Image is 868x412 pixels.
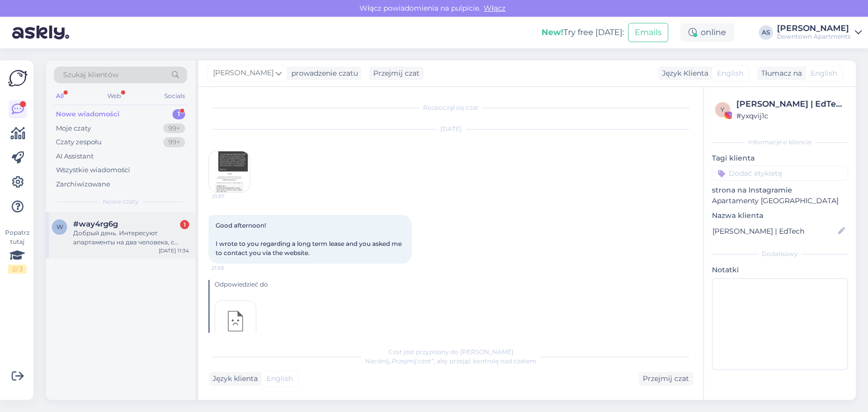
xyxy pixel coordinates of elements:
[209,151,250,192] img: Attachment
[266,373,293,384] span: English
[163,123,185,134] div: 99+
[712,265,848,275] p: Notatki
[811,68,837,79] span: English
[777,24,851,33] div: [PERSON_NAME]
[162,89,187,103] div: Socials
[287,68,358,79] div: prowadzenie czatu
[56,179,110,189] div: Zarchiwizowane
[215,280,693,289] div: Odpowiedzieć do
[163,137,185,147] div: 99+
[56,165,130,175] div: Wszystkie wiadomości
[777,24,862,41] a: [PERSON_NAME]Downtown Apartments
[180,220,189,229] div: 1
[680,23,734,42] div: online
[103,197,139,206] span: Nowe czaty
[73,219,118,229] span: #way4rg6g
[216,221,403,257] span: Good afternoon! I wrote to you regarding a long term lease and you asked me to contact you via th...
[8,228,26,274] div: Popatrz tutaj
[73,229,189,247] div: Добрый день. Интересуют апартаменты на два человека, с вечера 25-го по 27 число, какая доступност...
[369,67,424,80] div: Przejmij czat
[736,98,845,110] div: [PERSON_NAME] | EdTech
[481,4,508,13] span: Włącz
[8,265,26,274] div: 2 / 3
[54,89,66,103] div: All
[389,357,434,365] i: „Przejmij czat”
[712,166,848,181] input: Dodać etykietę
[212,193,250,200] span: 21:57
[56,109,119,119] div: Nowe wiadomości
[721,106,725,113] span: y
[208,124,693,134] div: [DATE]
[542,27,563,37] b: New!
[8,69,27,88] img: Askly Logo
[208,373,258,384] div: Język klienta
[777,33,851,41] div: Downtown Apartments
[757,68,802,79] div: Tłumacz na
[365,357,536,365] span: Naciśnij , aby przejąć kontrolę nad czatem
[215,301,256,341] img: attachment
[56,151,94,162] div: AI Assistant
[712,138,848,147] div: Informacje o kliencie
[759,25,773,40] div: AS
[712,249,848,259] div: Dodatkowy
[172,109,185,119] div: 1
[212,264,250,272] span: 21:59
[388,348,514,356] span: Czat jest przypisany do [PERSON_NAME]
[639,372,693,386] div: Przejmij czat
[658,68,708,79] div: Język Klienta
[208,103,693,112] div: Rozpoczął się czat
[213,68,274,79] span: [PERSON_NAME]
[159,247,189,255] div: [DATE] 11:34
[736,110,845,121] div: # yxqvij1c
[105,89,123,103] div: Web
[717,68,743,79] span: English
[712,196,848,206] p: Apartamenty [GEOGRAPHIC_DATA]
[542,26,624,39] div: Try free [DATE]:
[63,70,118,80] span: Szukaj klientów
[628,23,668,42] button: Emails
[56,137,102,147] div: Czaty zespołu
[712,153,848,164] p: Tagi klienta
[712,210,848,221] p: Nazwa klienta
[712,226,836,237] input: Dodaj nazwę
[56,223,63,231] span: w
[712,185,848,196] p: strona na Instagramie
[56,123,91,134] div: Moje czaty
